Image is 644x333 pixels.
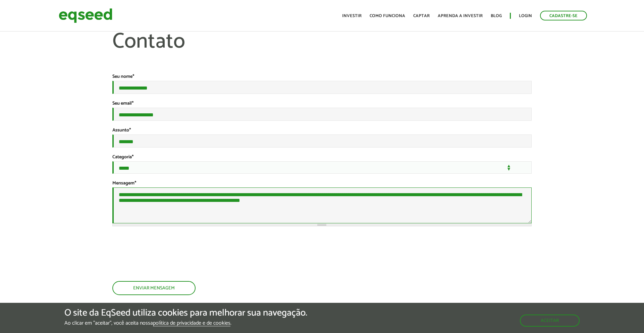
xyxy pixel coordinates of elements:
[342,14,362,18] a: Investir
[129,126,131,134] span: Este campo é obrigatório.
[413,14,430,18] a: Captar
[491,14,502,18] a: Blog
[519,14,532,18] a: Login
[59,7,112,24] img: EqSeed
[112,181,136,186] label: Mensagem
[112,155,133,160] label: Categoria
[135,179,136,187] span: Este campo é obrigatório.
[64,308,307,318] h5: O site da EqSeed utiliza cookies para melhorar sua navegação.
[112,240,214,266] iframe: reCAPTCHA
[132,100,133,107] span: Este campo é obrigatório.
[438,14,483,18] a: Aprenda a investir
[112,74,134,79] label: Seu nome
[112,281,196,295] button: Enviar mensagem
[520,315,580,327] button: Aceitar
[132,73,134,80] span: Este campo é obrigatório.
[540,11,587,20] a: Cadastre-se
[64,320,307,326] p: Ao clicar em "aceitar", você aceita nossa .
[132,153,133,161] span: Este campo é obrigatório.
[153,321,230,326] a: política de privacidade e de cookies
[370,14,405,18] a: Como funciona
[112,128,131,133] label: Assunto
[112,30,532,74] h1: Contato
[112,101,133,106] label: Seu email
